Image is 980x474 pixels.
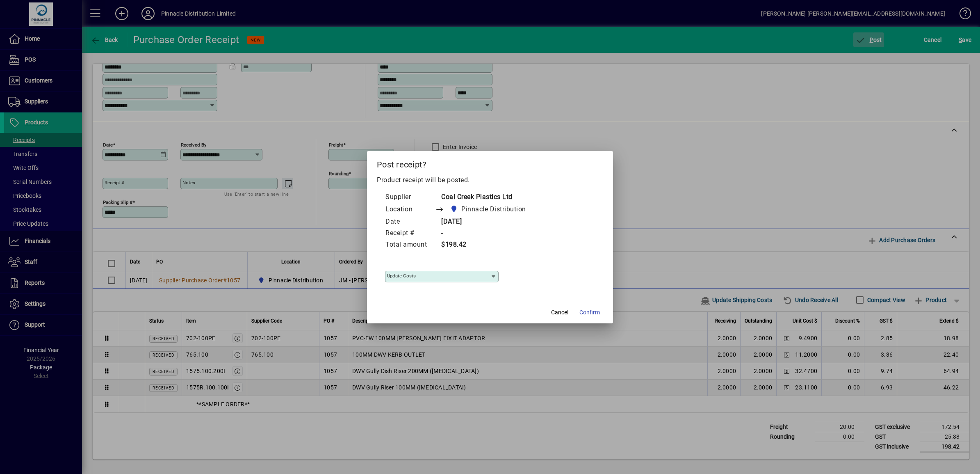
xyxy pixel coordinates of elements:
span: Pinnacle Distribution [461,204,526,214]
h2: Post receipt? [367,151,613,175]
td: Supplier [385,192,435,203]
span: Cancel [551,308,568,317]
p: Product receipt will be posted. [377,175,603,185]
td: - [435,228,542,239]
button: Confirm [576,305,603,320]
td: $198.42 [435,239,542,251]
td: Total amount [385,239,435,251]
td: Coal Creek Plastics Ltd [435,192,542,203]
button: Cancel [547,305,573,320]
td: Receipt # [385,228,435,239]
span: Confirm [579,308,600,317]
span: Pinnacle Distribution [448,204,529,215]
td: Location [385,203,435,216]
td: Date [385,216,435,228]
mat-label: Update costs [387,273,416,279]
td: [DATE] [435,216,542,228]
